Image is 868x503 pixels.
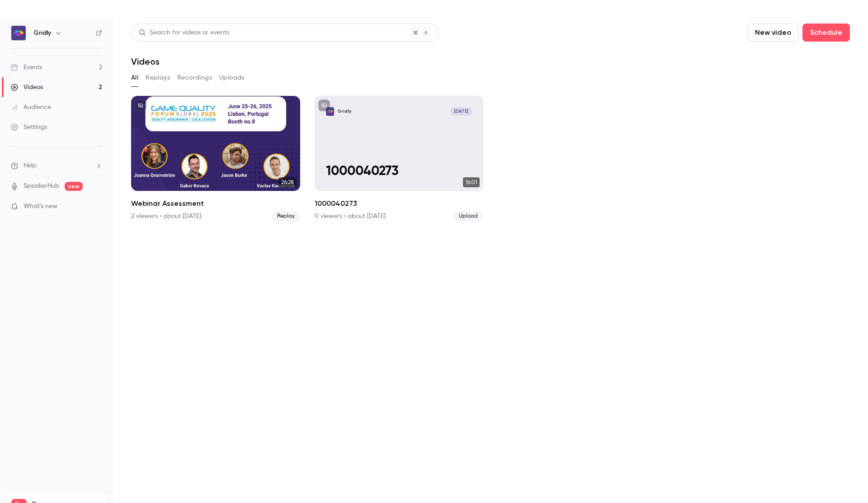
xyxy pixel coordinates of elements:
[463,177,480,187] span: 16:01
[24,52,32,60] img: tab_domain_overview_orange.svg
[318,100,330,111] button: unpublished
[131,56,160,67] h1: Videos
[326,107,335,116] img: 1000040273
[24,202,57,211] span: What's new
[315,212,386,221] div: 0 viewers • about [DATE]
[100,53,152,59] div: Keywords by Traffic
[24,181,59,191] a: SpeakerHub
[337,109,351,114] p: Gridly
[315,96,484,222] a: 1000040273Gridly[DATE]100004027316:0110000402730 viewers • about [DATE]Upload
[131,96,850,222] ul: Videos
[177,71,212,85] button: Recordings
[146,71,170,85] button: Replays
[90,52,97,60] img: tab_keywords_by_traffic_grey.svg
[326,164,472,180] p: 1000040273
[11,83,43,92] div: Videos
[11,63,42,72] div: Events
[219,71,245,85] button: Uploads
[450,107,472,116] span: [DATE]
[315,198,484,209] h2: 1000040273
[65,182,83,191] span: new
[33,28,51,38] h6: Gridly
[14,24,22,31] img: website_grey.svg
[139,28,229,38] div: Search for videos or events
[131,71,138,85] button: All
[11,103,51,112] div: Audience
[11,123,47,132] div: Settings
[25,14,44,22] div: v 4.0.25
[278,177,297,187] span: 26:28
[802,24,850,42] button: Schedule
[11,161,102,171] li: help-dropdown-opener
[11,26,26,40] img: Gridly
[24,24,99,31] div: Domain: [DOMAIN_NAME]
[131,96,300,222] li: Webinar Assessment
[453,211,483,222] span: Upload
[747,24,799,42] button: New video
[14,14,22,22] img: logo_orange.svg
[131,198,300,209] h2: Webinar Assessment
[131,96,300,222] a: 26:28Webinar Assessment2 viewers • about [DATE]Replay
[24,161,37,171] span: Help
[272,211,300,222] span: Replay
[131,212,201,221] div: 2 viewers • about [DATE]
[135,100,146,111] button: unpublished
[315,96,484,222] li: 1000040273
[34,53,81,59] div: Domain Overview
